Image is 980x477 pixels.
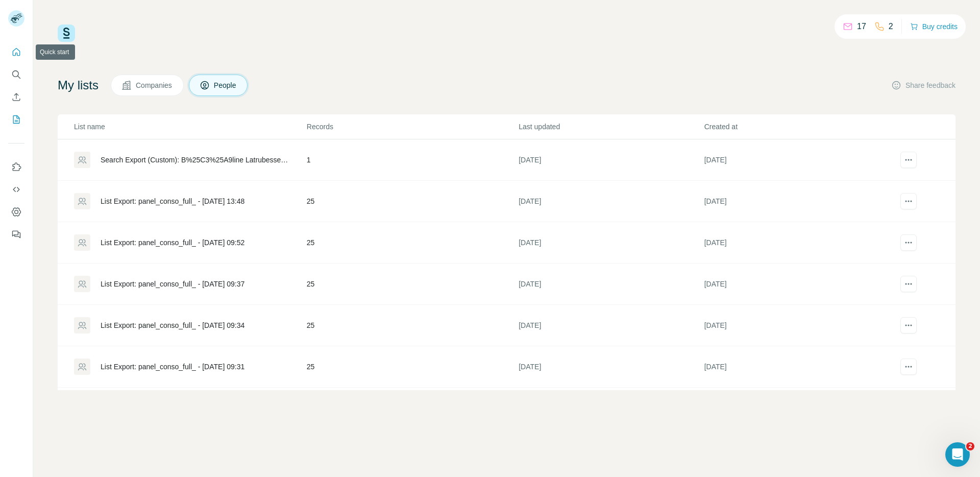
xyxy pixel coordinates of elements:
button: Enrich CSV [8,88,24,106]
button: Search [8,65,24,84]
button: Dashboard [8,203,24,221]
img: Surfe Logo [58,25,75,42]
h4: My lists [58,77,99,93]
td: 1 [306,139,518,181]
td: 25 [306,346,518,388]
button: Feedback [8,225,24,244]
td: [DATE] [518,264,703,305]
p: List name [74,122,306,132]
td: [DATE] [704,264,889,305]
p: Records [307,122,518,132]
button: Use Surfe API [8,180,24,199]
td: [DATE] [704,139,889,181]
button: My lists [8,110,24,129]
td: [DATE] [704,346,889,388]
button: Share feedback [891,80,955,90]
button: Buy credits [910,19,958,34]
td: [DATE] [518,388,703,429]
span: People [214,80,237,90]
td: 25 [306,305,518,346]
button: actions [900,317,917,333]
td: [DATE] [518,346,703,388]
button: Quick start [8,43,24,61]
button: actions [900,276,917,292]
iframe: Intercom live chat [945,442,970,467]
button: actions [900,152,917,168]
td: [DATE] [518,222,703,264]
div: List Export: panel_conso_full_ - [DATE] 09:37 [101,279,244,289]
td: [DATE] [704,388,889,429]
button: actions [900,359,917,375]
td: 23 [306,388,518,429]
div: Search Export (Custom): B%25C3%25A9line Latrubesse - [DATE] 15:03 [101,155,289,165]
div: List Export: panel_conso_full_ - [DATE] 09:31 [101,362,244,372]
p: 17 [857,20,866,33]
td: 25 [306,222,518,264]
td: [DATE] [518,181,703,222]
p: Last updated [519,122,703,132]
span: Companies [136,80,173,90]
td: [DATE] [518,305,703,346]
td: [DATE] [518,139,703,181]
div: List Export: panel_conso_full_ - [DATE] 13:48 [101,196,244,206]
td: 25 [306,264,518,305]
span: 2 [966,442,974,450]
button: actions [900,234,917,251]
button: actions [900,193,917,209]
p: Created at [704,122,889,132]
div: List Export: panel_conso_full_ - [DATE] 09:52 [101,237,244,248]
td: [DATE] [704,305,889,346]
td: [DATE] [704,222,889,264]
div: List Export: panel_conso_full_ - [DATE] 09:34 [101,320,244,330]
p: 2 [889,20,893,33]
td: 25 [306,181,518,222]
button: Use Surfe on LinkedIn [8,158,24,176]
td: [DATE] [704,181,889,222]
